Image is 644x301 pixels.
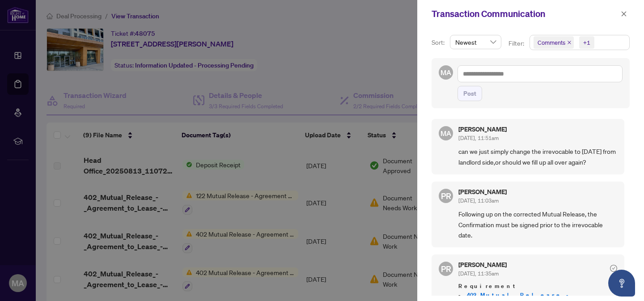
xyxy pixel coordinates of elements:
span: Following up on the corrected Mutual Release, the Confirmation must be signed prior to the irrevo... [458,209,617,240]
h5: [PERSON_NAME] [458,262,507,268]
button: Post [458,86,482,101]
span: close [567,40,572,45]
span: PR [441,263,451,275]
span: close [621,11,627,17]
span: can we just simply change the irrevocable to [DATE] from landlord side,or should we fill up all o... [458,146,617,167]
p: Filter: [508,38,525,48]
span: [DATE], 11:03am [458,197,499,204]
div: Transaction Communication [432,7,618,21]
p: Sort: [432,38,446,47]
div: +1 [583,38,590,47]
span: Comments [534,36,574,49]
span: check-circle [610,265,617,272]
span: MA [441,67,451,78]
span: [DATE], 11:35am [458,270,499,277]
span: Newest [455,35,496,49]
span: PR [441,190,451,202]
span: Comments [538,38,565,47]
span: MA [441,128,451,139]
button: Open asap [608,270,635,297]
h5: [PERSON_NAME] [458,189,507,195]
h5: [PERSON_NAME] [458,126,507,132]
span: [DATE], 11:51am [458,135,499,141]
